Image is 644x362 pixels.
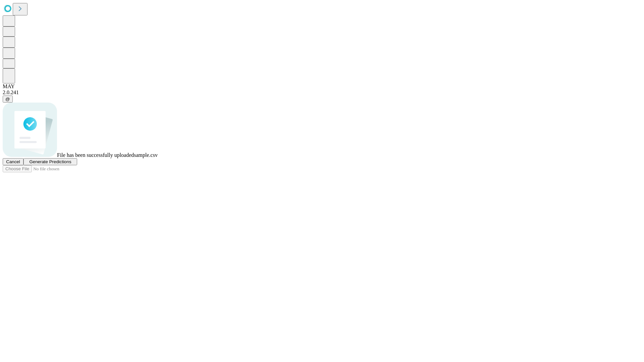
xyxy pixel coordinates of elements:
button: @ [3,96,13,103]
span: File has been successfully uploaded [57,152,134,158]
span: sample.csv [134,152,158,158]
div: 2.0.241 [3,89,641,96]
span: Generate Predictions [29,159,71,164]
span: @ [5,97,10,102]
div: MAY [3,83,641,89]
button: Cancel [3,158,23,165]
button: Generate Predictions [23,158,77,165]
span: Cancel [6,159,20,164]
